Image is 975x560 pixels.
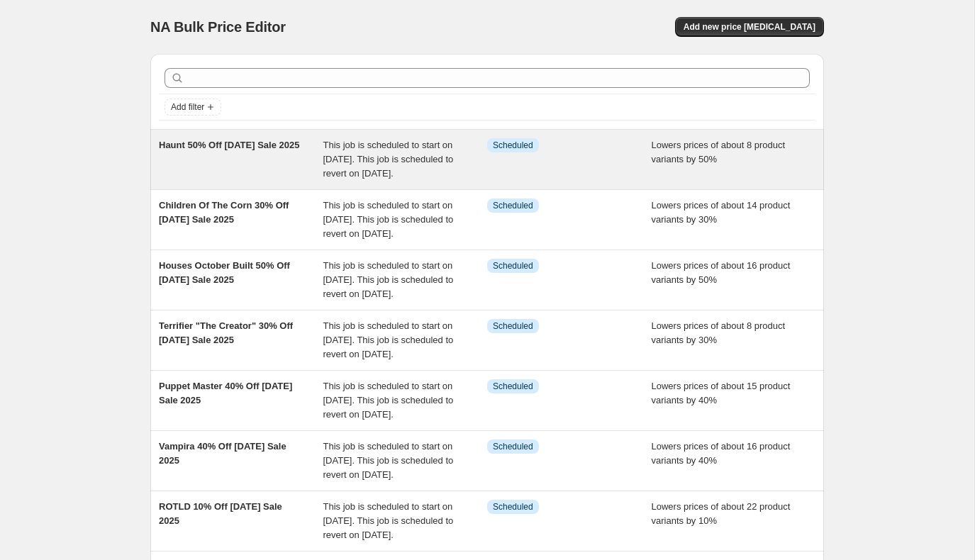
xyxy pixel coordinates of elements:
span: Scheduled [493,320,533,332]
span: ROTLD 10% Off [DATE] Sale 2025 [159,501,282,526]
span: Lowers prices of about 22 product variants by 10% [652,501,791,526]
span: Lowers prices of about 8 product variants by 30% [652,320,786,345]
span: Vampira 40% Off [DATE] Sale 2025 [159,441,286,466]
span: Scheduled [493,200,533,211]
span: Scheduled [493,441,533,452]
span: This job is scheduled to start on [DATE]. This job is scheduled to revert on [DATE]. [323,140,454,179]
span: This job is scheduled to start on [DATE]. This job is scheduled to revert on [DATE]. [323,381,454,420]
span: This job is scheduled to start on [DATE]. This job is scheduled to revert on [DATE]. [323,260,454,299]
span: Scheduled [493,260,533,271]
span: Houses October Built 50% Off [DATE] Sale 2025 [159,260,290,285]
span: Children Of The Corn 30% Off [DATE] Sale 2025 [159,200,289,225]
span: Scheduled [493,381,533,392]
span: NA Bulk Price Editor [150,19,286,35]
span: Lowers prices of about 14 product variants by 30% [652,200,791,225]
span: Lowers prices of about 16 product variants by 50% [652,260,791,285]
span: Lowers prices of about 16 product variants by 40% [652,441,791,466]
span: Lowers prices of about 15 product variants by 40% [652,381,791,405]
span: Scheduled [493,501,533,513]
span: Lowers prices of about 8 product variants by 50% [652,140,786,164]
span: This job is scheduled to start on [DATE]. This job is scheduled to revert on [DATE]. [323,320,454,359]
span: Add filter [171,101,204,113]
button: Add filter [165,99,221,116]
span: This job is scheduled to start on [DATE]. This job is scheduled to revert on [DATE]. [323,441,454,480]
span: Add new price [MEDICAL_DATA] [684,21,815,33]
button: Add new price [MEDICAL_DATA] [675,17,824,37]
span: This job is scheduled to start on [DATE]. This job is scheduled to revert on [DATE]. [323,200,454,239]
span: Puppet Master 40% Off [DATE] Sale 2025 [159,381,292,405]
span: Scheduled [493,140,533,151]
span: Terrifier "The Creator" 30% Off [DATE] Sale 2025 [159,320,293,345]
span: This job is scheduled to start on [DATE]. This job is scheduled to revert on [DATE]. [323,501,454,540]
span: Haunt 50% Off [DATE] Sale 2025 [159,140,299,150]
